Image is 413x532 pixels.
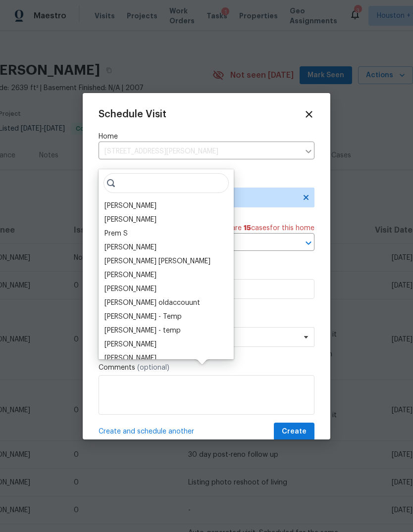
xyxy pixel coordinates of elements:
div: [PERSON_NAME] [104,270,156,280]
button: Open [302,236,315,250]
div: Prem S [104,229,128,239]
div: [PERSON_NAME] [104,215,156,225]
label: Comments [99,363,314,373]
span: There are case s for this home [212,223,314,233]
button: Create [274,423,314,441]
div: [PERSON_NAME] - Temp [104,312,182,322]
div: [PERSON_NAME] [104,284,156,294]
span: (optional) [137,364,169,371]
label: Home [99,132,314,142]
div: [PERSON_NAME] [104,242,156,252]
span: Create and schedule another [99,427,194,436]
div: [PERSON_NAME] [104,201,156,211]
div: [PERSON_NAME] oldaccouunt [104,298,200,308]
div: [PERSON_NAME] [104,353,156,363]
div: [PERSON_NAME] - temp [104,326,181,336]
span: Create [282,426,307,438]
span: Schedule Visit [99,109,166,119]
div: [PERSON_NAME] [104,339,156,349]
span: 15 [244,225,251,232]
div: [PERSON_NAME] [PERSON_NAME] [104,256,210,266]
span: Close [304,109,314,120]
input: Enter in an address [99,144,300,159]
